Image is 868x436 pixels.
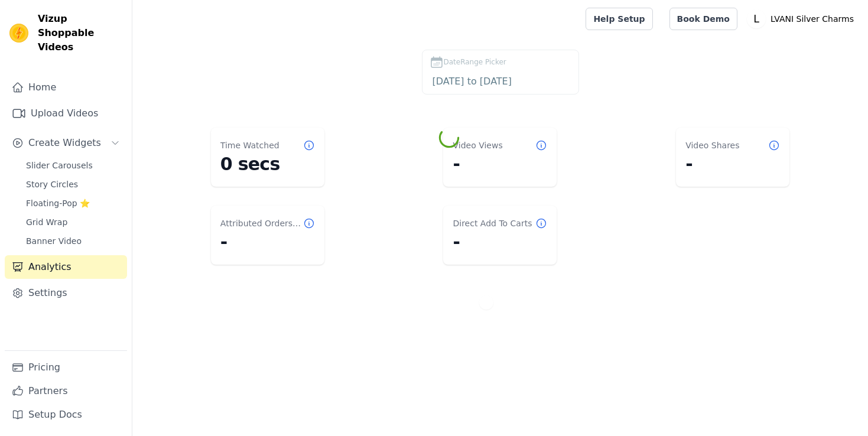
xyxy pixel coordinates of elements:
a: Book Demo [669,8,737,30]
button: Create Widgets [5,131,127,155]
dt: Direct Add To Carts [453,217,532,229]
dt: Time Watched [220,139,279,151]
dd: - [220,232,315,253]
a: Setup Docs [5,403,127,427]
dt: Attributed Orders Count [220,217,303,229]
p: LVANI Silver Charms [766,8,859,30]
a: Home [5,76,127,99]
span: Create Widgets [28,136,101,150]
span: Banner Video [26,235,82,247]
dd: - [453,154,547,175]
a: Analytics [5,255,127,279]
span: Story Circles [26,178,78,190]
a: Help Setup [586,8,652,30]
a: Settings [5,281,127,305]
dd: 0 secs [220,154,315,175]
dd: - [453,232,547,253]
text: L [753,13,759,25]
a: Banner Video [19,233,127,249]
a: Upload Videos [5,102,127,125]
span: DateRange Picker [444,57,506,67]
dd: - [685,154,780,175]
span: Grid Wrap [26,216,67,228]
span: Vizup Shoppable Videos [38,12,122,54]
a: Slider Carousels [19,157,127,174]
button: L LVANI Silver Charms [747,8,859,30]
a: Grid Wrap [19,214,127,230]
span: Floating-Pop ⭐ [26,197,90,209]
a: Partners [5,379,127,403]
dt: Video Views [453,139,502,151]
a: Story Circles [19,176,127,193]
img: Vizup [9,24,28,43]
span: Slider Carousels [26,160,93,171]
input: DateRange Picker [430,74,571,89]
a: Floating-Pop ⭐ [19,195,127,212]
a: Pricing [5,356,127,379]
dt: Video Shares [685,139,739,151]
